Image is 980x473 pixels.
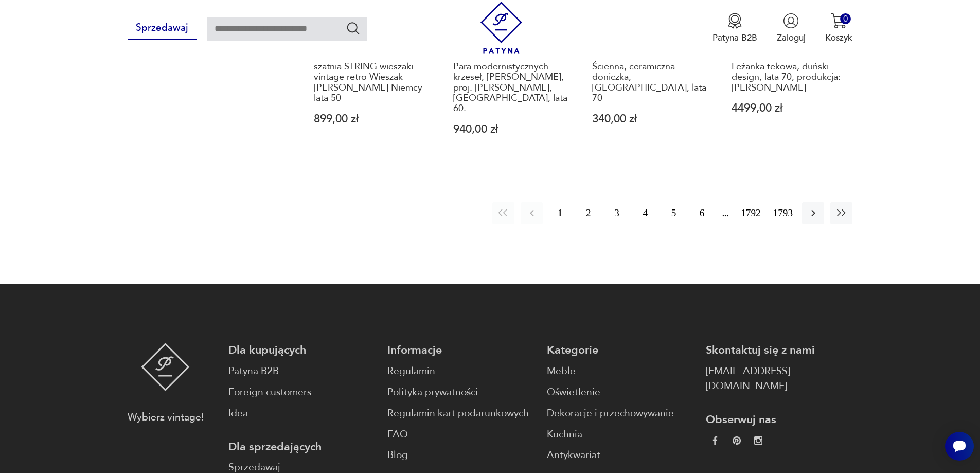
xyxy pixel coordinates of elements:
a: Regulamin kart podarunkowych [387,406,534,421]
p: 340,00 zł [592,114,708,125]
img: Ikonka użytkownika [783,13,799,29]
h3: szatnia STRING wieszaki vintage retro Wieszak [PERSON_NAME] Niemcy lata 50 [314,62,430,104]
a: Antykwariat [547,448,693,463]
img: c2fd9cf7f39615d9d6839a72ae8e59e5.webp [754,436,762,445]
a: Idea [228,406,375,421]
button: Zaloguj [777,13,806,44]
img: Patyna - sklep z meblami i dekoracjami vintage [475,2,527,54]
a: Blog [387,448,534,463]
img: Patyna - sklep z meblami i dekoracjami vintage [141,343,190,391]
p: Wybierz vintage! [128,410,204,425]
button: 2 [577,202,599,224]
button: 1 [549,202,571,224]
button: 3 [605,202,628,224]
a: Meble [547,364,693,379]
a: [EMAIL_ADDRESS][DOMAIN_NAME] [706,364,852,394]
a: Dekoracje i przechowywanie [547,406,693,421]
h3: Ścienna, ceramiczna doniczka, [GEOGRAPHIC_DATA], lata 70 [592,62,708,104]
a: Sprzedawaj [128,25,197,33]
button: 0Koszyk [825,13,852,44]
a: Patyna B2B [228,364,375,379]
p: Kategorie [547,343,693,358]
p: Dla kupujących [228,343,375,358]
img: 37d27d81a828e637adc9f9cb2e3d3a8a.webp [733,436,741,445]
p: 4499,00 zł [732,103,847,114]
button: 4 [634,202,656,224]
p: Patyna B2B [712,32,757,44]
button: Patyna B2B [712,13,757,44]
a: Ikona medaluPatyna B2B [712,13,757,44]
button: Szukaj [346,21,361,36]
p: Dla sprzedających [228,440,375,454]
img: Ikona medalu [727,13,743,29]
button: 1793 [770,202,796,224]
a: FAQ [387,427,534,442]
h3: Para modernistycznych krzeseł, [PERSON_NAME], proj. [PERSON_NAME], [GEOGRAPHIC_DATA], lata 60. [453,62,569,114]
p: Zaloguj [777,32,806,44]
a: Oświetlenie [547,385,693,400]
p: 899,00 zł [314,114,430,125]
button: 5 [663,202,685,224]
a: Foreign customers [228,385,375,400]
div: 0 [840,13,851,24]
img: Ikona koszyka [831,13,847,29]
p: Obserwuj nas [706,412,852,427]
button: 1792 [738,202,763,224]
iframe: Smartsupp widget button [945,432,974,461]
h3: Leżanka tekowa, duński design, lata 70, produkcja: [PERSON_NAME] [732,62,847,93]
img: da9060093f698e4c3cedc1453eec5031.webp [711,436,719,445]
p: Skontaktuj się z nami [706,343,852,358]
p: Informacje [387,343,534,358]
button: Sprzedawaj [128,17,197,40]
button: 6 [691,202,713,224]
p: 940,00 zł [453,124,569,135]
a: Kuchnia [547,427,693,442]
p: Koszyk [825,32,852,44]
a: Regulamin [387,364,534,379]
a: Polityka prywatności [387,385,534,400]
